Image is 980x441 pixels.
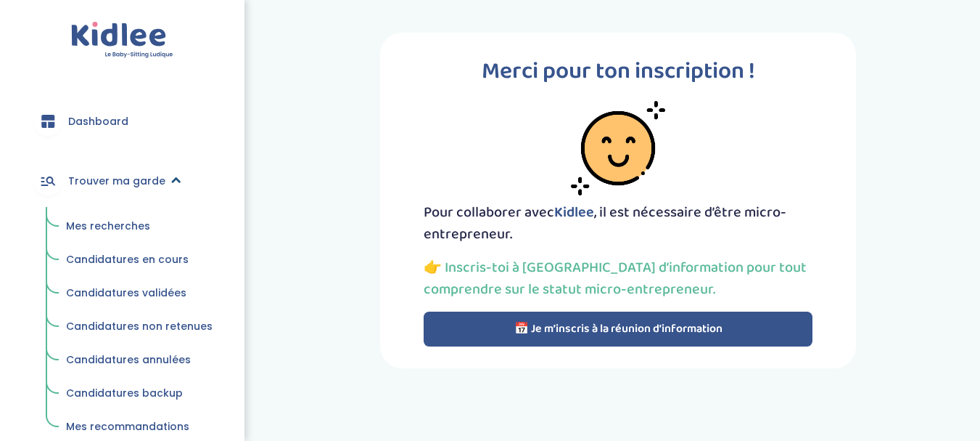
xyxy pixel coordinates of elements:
span: Kidlee [554,201,594,224]
img: logo.svg [71,22,173,59]
img: smiley-face [571,101,665,195]
a: Candidatures annulées [56,347,223,374]
span: Candidatures en cours [66,252,189,267]
button: 📅 Je m’inscris à la réunion d’information [424,312,812,347]
a: Candidatures backup [56,380,223,408]
span: Mes recommandations [66,419,189,434]
span: Mes recherches [66,219,150,233]
a: Candidatures non retenues [56,313,223,341]
a: Trouver ma garde [22,155,223,207]
span: Candidatures annulées [66,352,191,367]
span: Candidatures backup [66,386,183,400]
p: 👉 Inscris-toi à [GEOGRAPHIC_DATA] d’information pour tout comprendre sur le statut micro-entrepre... [424,256,812,300]
a: Dashboard [22,95,223,147]
a: Candidatures validées [56,280,223,307]
a: Mes recherches [56,213,223,240]
p: Pour collaborer avec , il est nécessaire d’être micro-entrepreneur. [424,201,812,245]
span: Candidatures validées [66,286,186,300]
a: Mes recommandations [56,413,223,441]
a: Candidatures en cours [56,246,223,274]
p: Merci pour ton inscription ! [424,54,812,89]
span: Candidatures non retenues [66,319,213,333]
span: Trouver ma garde [68,174,165,189]
span: Dashboard [68,114,128,129]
